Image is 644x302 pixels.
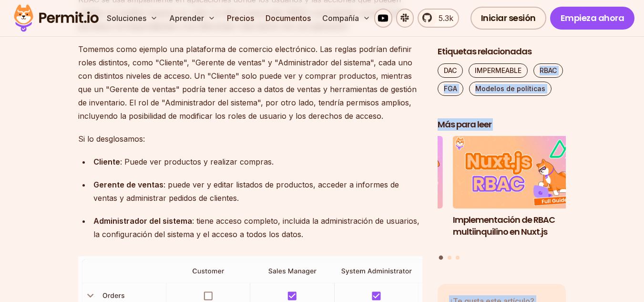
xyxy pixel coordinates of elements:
[533,63,563,78] a: RBAC
[448,256,451,260] button: Ir a la diapositiva 2
[169,13,204,23] font: Aprender
[93,216,419,239] font: : tiene acceso completo, incluida la administración de usuarios, la configuración del sistema y e...
[93,216,192,226] font: Administrador del sistema
[78,134,145,144] font: Si lo desglosamos:
[93,157,120,167] font: Cliente
[93,180,399,203] font: : puede ver y editar listados de productos, acceder a informes de ventas y administrar pedidos de...
[469,82,552,96] a: Modelos de políticas
[107,13,146,23] font: Soluciones
[453,136,582,250] li: 1 de 3
[262,9,315,28] a: Documentos
[438,82,463,96] a: FGA
[453,136,582,209] img: Implementación de RBAC multiinquilino en Nuxt.js
[444,66,457,74] font: DAC
[456,256,460,260] button: Ir a la diapositiva 3
[469,63,528,78] a: IMPERMEABLE
[223,9,258,28] a: Precios
[438,63,463,78] a: DAC
[439,13,453,23] font: 5.3k
[266,13,311,23] font: Documentos
[444,84,457,93] font: FGA
[453,214,555,238] font: Implementación de RBAC multiinquilino en Nuxt.js
[93,180,164,189] font: Gerente de ventas
[227,13,254,23] font: Precios
[314,136,443,209] img: El control de acceso basado en políticas (PBAC) no es tan bueno como crees
[120,157,274,167] font: : Puede ver productos y realizar compras.
[314,136,443,250] li: 3 de 3
[78,44,417,121] font: Tomemos como ejemplo una plataforma de comercio electrónico. Las reglas podrían definir roles dis...
[165,9,219,28] button: Aprender
[561,12,624,24] font: Empieza ahora
[475,84,545,93] font: Modelos de políticas
[540,66,557,74] font: RBAC
[481,12,536,24] font: Iniciar sesión
[453,136,582,250] a: Implementación de RBAC multiinquilino en Nuxt.jsImplementación de RBAC multiinquilino en Nuxt.js
[438,136,566,261] div: Publicaciones
[103,9,162,28] button: Soluciones
[475,66,521,74] font: IMPERMEABLE
[438,118,491,130] font: Más para leer
[470,7,546,30] a: Iniciar sesión
[439,256,443,260] button: Ir a la diapositiva 1
[10,2,103,34] img: Logotipo del permiso
[550,7,635,30] a: Empieza ahora
[438,45,532,57] font: Etiquetas relacionadas
[322,13,359,23] font: Compañía
[318,9,374,28] button: Compañía
[418,9,459,28] a: 5.3k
